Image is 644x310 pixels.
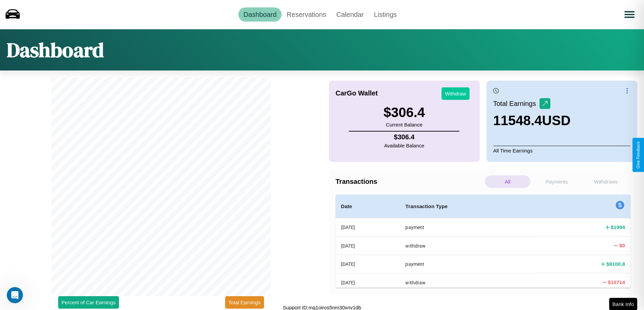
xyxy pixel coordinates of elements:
[608,279,625,286] h4: $ 10714
[400,255,537,273] th: payment
[384,133,424,141] h4: $ 306.4
[7,36,104,64] h1: Dashboard
[619,242,625,249] h4: $ 0
[400,273,537,291] th: withdraw
[583,175,629,188] p: Withdraws
[400,236,537,255] th: withdraw
[341,202,395,210] h4: Date
[383,120,425,129] p: Current Balance
[336,255,400,273] th: [DATE]
[336,178,483,186] h4: Transactions
[611,224,625,231] h4: $ 1994
[58,296,119,309] button: Percent of Car Earnings
[534,175,579,188] p: Payments
[336,273,400,291] th: [DATE]
[383,105,425,120] h3: $ 306.4
[384,141,424,150] p: Available Balance
[405,202,531,210] h4: Transaction Type
[225,296,264,309] button: Total Earnings
[336,89,378,97] h4: CarGo Wallet
[336,236,400,255] th: [DATE]
[331,7,369,22] a: Calendar
[636,141,641,169] div: Give Feedback
[493,97,540,110] p: Total Earnings
[620,5,639,24] button: Open menu
[493,146,630,155] p: All Time Earnings
[442,87,470,100] button: Withdraw
[369,7,402,22] a: Listings
[485,175,530,188] p: All
[606,260,625,267] h4: $ 9100.8
[7,287,23,303] iframe: Intercom live chat
[400,218,537,237] th: payment
[238,7,282,22] a: Dashboard
[493,113,571,128] h3: 11548.4 USD
[282,7,331,22] a: Reservations
[336,218,400,237] th: [DATE]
